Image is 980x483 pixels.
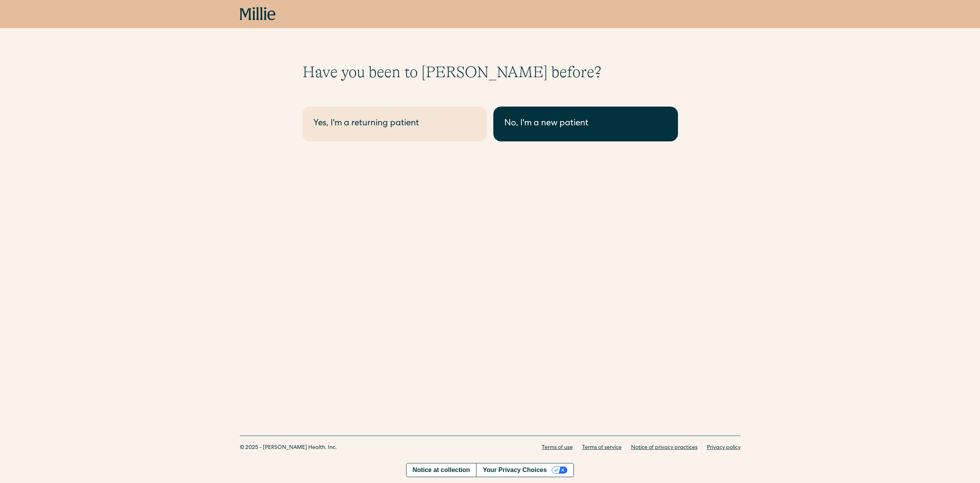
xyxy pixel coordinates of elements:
a: Yes, I'm a returning patient [302,107,487,141]
button: Your Privacy Choices [476,463,574,477]
a: No, I'm a new patient [493,107,678,141]
div: Yes, I'm a returning patient [313,118,476,130]
a: Notice at collection [406,463,477,477]
h1: Have you been to [PERSON_NAME] before? [302,63,678,81]
div: No, I'm a new patient [504,118,667,130]
a: Terms of use [542,444,573,452]
a: Notice of privacy practices [631,444,698,452]
div: © 2025 - [PERSON_NAME] Health, Inc. [240,444,337,452]
a: Privacy policy [707,444,741,452]
a: Terms of service [582,444,622,452]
